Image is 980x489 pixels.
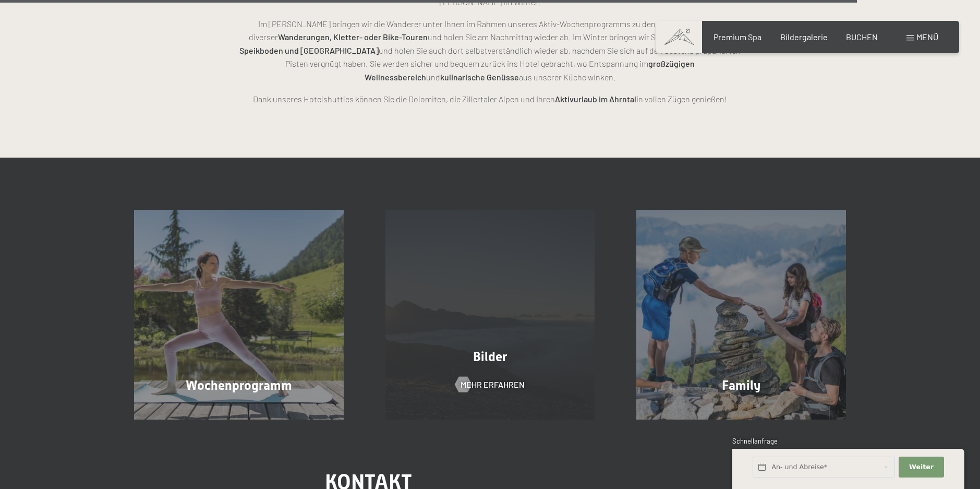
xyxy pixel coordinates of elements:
[846,32,878,42] a: BUCHEN
[440,72,519,82] strong: kulinarische Genüsse
[278,32,428,42] strong: Wanderungen, Kletter- oder Bike-Touren
[365,210,616,420] a: Aktivurlaub im Wellnesshotel - Hotel mit Fitnessstudio - Yogaraum Bilder Mehr erfahren
[461,379,525,390] span: Mehr erfahren
[899,457,943,478] button: Weiter
[186,378,292,393] span: Wochenprogramm
[229,17,751,84] p: Im [PERSON_NAME] bringen wir die Wanderer unter Ihnen im Rahmen unseres Aktiv-Wochenprogramms zu ...
[722,378,760,393] span: Family
[615,210,867,420] a: Aktivurlaub im Wellnesshotel - Hotel mit Fitnessstudio - Yogaraum Family
[473,349,507,364] span: Bilder
[229,92,751,106] p: Dank unseres Hotelshuttles können Sie die Dolomiten, die Zillertaler Alpen und Ihren in vollen Zü...
[780,32,828,42] a: Bildergalerie
[239,32,731,55] strong: Skigebieten Speikboden und [GEOGRAPHIC_DATA]
[555,94,636,104] strong: Aktivurlaub im Ahrntal
[909,462,934,472] span: Weiter
[713,32,761,42] a: Premium Spa
[732,437,778,445] span: Schnellanfrage
[113,210,365,420] a: Aktivurlaub im Wellnesshotel - Hotel mit Fitnessstudio - Yogaraum Wochenprogramm
[916,32,938,42] span: Menü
